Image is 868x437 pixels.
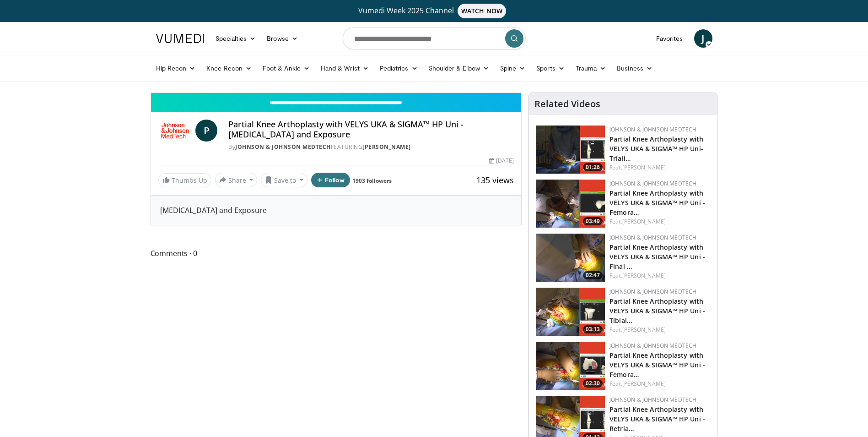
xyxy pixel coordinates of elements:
[215,173,258,187] button: Share
[570,59,612,77] a: Trauma
[622,218,666,225] a: [PERSON_NAME]
[609,396,696,404] a: Johnson & Johnson MedTech
[583,379,603,388] span: 02:30
[536,180,605,228] a: 03:49
[609,380,710,388] div: Feat.
[536,234,605,282] a: 02:47
[622,272,666,279] a: [PERSON_NAME]
[157,4,711,18] a: Vumedi Week 2025 ChannelWATCH NOW
[195,120,217,142] a: P
[536,234,605,282] img: 2dac1888-fcb6-4628-a152-be974a3fbb82.png.150x105_q85_crop-smart_upscale.png
[609,272,710,280] div: Feat.
[536,180,605,228] img: 13513cbe-2183-4149-ad2a-2a4ce2ec625a.png.150x105_q85_crop-smart_upscale.png
[261,29,303,48] a: Browse
[228,120,514,139] h4: Partial Knee Arthoplasty with VELYS UKA & SIGMA™ HP Uni - [MEDICAL_DATA] and Exposure
[609,234,696,241] a: Johnson & Johnson MedTech
[151,196,522,225] div: [MEDICAL_DATA] and Exposure
[536,342,605,390] a: 02:30
[536,126,605,174] img: 54517014-b7e0-49d7-8366-be4d35b6cc59.png.150x105_q85_crop-smart_upscale.png
[495,59,531,77] a: Spine
[583,217,603,225] span: 03:49
[611,59,658,77] a: Business
[536,126,605,174] a: 01:26
[536,288,605,336] a: 03:13
[311,173,350,187] button: Follow
[201,59,257,77] a: Knee Recon
[536,288,605,336] img: fca33e5d-2676-4c0d-8432-0e27cf4af401.png.150x105_q85_crop-smart_upscale.png
[151,59,201,77] a: Hip Recon
[261,173,307,187] button: Save to
[156,34,205,43] img: VuMedi Logo
[583,163,603,171] span: 01:26
[609,180,696,187] a: Johnson & Johnson MedTech
[609,351,705,379] a: Partial Knee Arthoplasty with VELYS UKA & SIGMA™ HP Uni - Femora…
[343,27,526,49] input: Search topics, interventions
[489,157,514,165] div: [DATE]
[151,247,522,259] span: Comments 0
[609,164,710,172] div: Feat.
[609,405,705,433] a: Partial Knee Arthoplasty with VELYS UKA & SIGMA™ HP Uni - Retria…
[476,175,514,186] span: 135 views
[622,380,666,388] a: [PERSON_NAME]
[531,59,570,77] a: Sports
[374,59,423,77] a: Pediatrics
[210,29,262,48] a: Specialties
[423,59,495,77] a: Shoulder & Elbow
[315,59,374,77] a: Hand & Wrist
[609,326,710,334] div: Feat.
[609,189,705,217] a: Partial Knee Arthoplasty with VELYS UKA & SIGMA™ HP Uni - Femora…
[235,143,331,151] a: Johnson & Johnson MedTech
[609,126,696,133] a: Johnson & Johnson MedTech
[228,143,514,151] div: By FEATURING
[651,29,689,48] a: Favorites
[609,342,696,350] a: Johnson & Johnson MedTech
[536,342,605,390] img: 27e23ca4-618a-4dda-a54e-349283c0b62a.png.150x105_q85_crop-smart_upscale.png
[609,288,696,295] a: Johnson & Johnson MedTech
[257,59,315,77] a: Foot & Ankle
[534,98,600,109] h4: Related Videos
[583,325,603,333] span: 03:13
[694,29,712,48] a: J
[362,143,411,151] a: [PERSON_NAME]
[458,4,506,18] span: WATCH NOW
[158,120,192,142] img: Johnson & Johnson MedTech
[609,218,710,226] div: Feat.
[583,271,603,279] span: 02:47
[609,297,705,325] a: Partial Knee Arthoplasty with VELYS UKA & SIGMA™ HP Uni - Tibial…
[609,135,703,163] a: Partial Knee Arthoplasty with VELYS UKA & SIGMA™ HP Uni- Triali…
[622,164,666,171] a: [PERSON_NAME]
[158,173,211,187] a: Thumbs Up
[352,177,392,185] a: 1903 followers
[622,326,666,333] a: [PERSON_NAME]
[609,243,705,271] a: Partial Knee Arthoplasty with VELYS UKA & SIGMA™ HP Uni - Final …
